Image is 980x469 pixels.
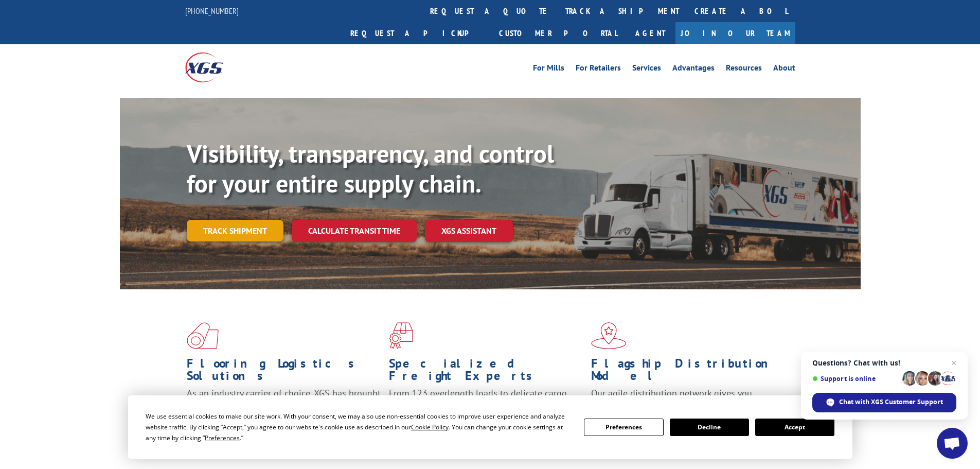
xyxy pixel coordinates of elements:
span: Cookie Policy [411,423,449,431]
button: Preferences [584,419,663,436]
a: About [773,64,795,75]
img: xgs-icon-total-supply-chain-intelligence-red [187,322,219,349]
span: Questions? Chat with us! [812,359,956,367]
a: Calculate transit time [292,220,417,242]
a: Customer Portal [491,22,625,44]
h1: Flooring Logistics Solutions [187,357,381,387]
a: For Retailers [576,64,621,75]
span: Preferences [205,433,240,442]
div: Open chat [937,428,968,459]
a: Services [632,64,661,75]
h1: Flagship Distribution Model [591,357,786,387]
a: For Mills [533,64,564,75]
a: [PHONE_NUMBER] [185,6,239,16]
button: Decline [670,419,749,436]
a: XGS ASSISTANT [425,220,513,242]
div: Cookie Consent Prompt [128,395,852,459]
a: Agent [625,22,675,44]
span: Support is online [812,375,899,383]
a: Request a pickup [343,22,491,44]
div: Chat with XGS Customer Support [812,393,956,412]
a: Resources [726,64,762,75]
span: Chat with XGS Customer Support [839,397,943,407]
img: xgs-icon-flagship-distribution-model-red [591,322,627,349]
h1: Specialized Freight Experts [389,357,583,387]
button: Accept [755,419,834,436]
div: We use essential cookies to make our site work. With your consent, we may also use non-essential ... [146,411,572,443]
p: From 123 overlength loads to delicate cargo, our experienced staff knows the best way to move you... [389,387,583,433]
a: Join Our Team [675,22,795,44]
a: Advantages [672,64,715,75]
a: Track shipment [187,220,283,241]
span: As an industry carrier of choice, XGS has brought innovation and dedication to flooring logistics... [187,387,381,424]
span: Close chat [948,357,960,369]
span: Our agile distribution network gives you nationwide inventory management on demand. [591,387,780,411]
img: xgs-icon-focused-on-flooring-red [389,322,413,349]
b: Visibility, transparency, and control for your entire supply chain. [187,137,554,199]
